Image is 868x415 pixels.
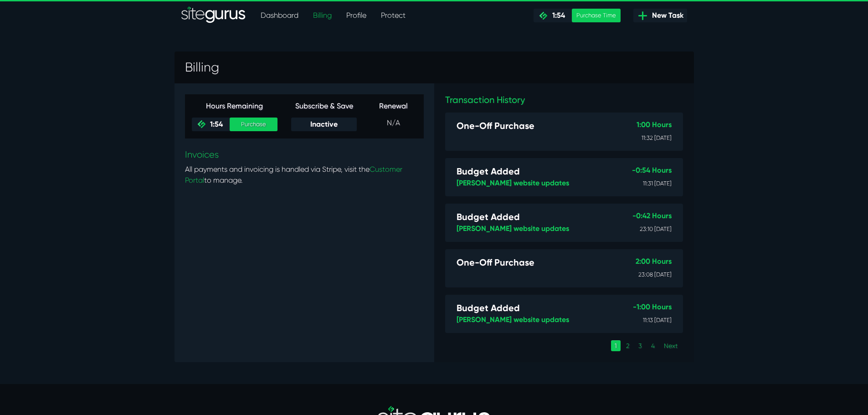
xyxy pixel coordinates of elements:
[457,224,569,233] a: [PERSON_NAME] website updates
[192,102,277,110] h6: Hours Remaining
[660,340,681,351] a: Next
[642,134,672,141] small: 11:32 [DATE]
[445,94,683,105] h5: Transaction History
[185,149,424,160] h5: Invoices
[607,257,671,266] h6: 2:00 Hours
[635,340,646,351] a: 3
[457,315,569,324] a: [PERSON_NAME] website updates
[181,6,246,25] img: Sitegurus Logo
[620,211,672,220] h6: -0:42 Hours
[549,11,565,20] span: 1:54
[181,6,246,25] a: SiteGurus
[647,340,658,351] a: 4
[457,257,607,268] h5: One-Off Purchase
[370,102,416,110] h6: Renewal
[370,118,416,128] p: N/A
[648,10,683,21] span: New Task
[230,118,277,131] a: Purchase
[611,340,621,351] a: 1
[619,166,672,174] h6: -0:54 Hours
[457,179,569,187] a: [PERSON_NAME] website updates
[339,6,374,25] a: Profile
[374,6,413,25] a: Protect
[643,180,672,187] small: 11:31 [DATE]
[306,6,339,25] a: Billing
[457,302,619,313] h5: Budget Added
[185,165,402,184] a: Customer Portal
[534,9,620,22] a: 1:54 Purchase Time
[310,120,338,128] span: Inactive
[638,271,672,278] small: 23:08 [DATE]
[572,9,621,22] div: Purchase Time
[457,166,618,177] h5: Budget Added
[640,225,672,232] small: 23:10 [DATE]
[643,317,672,323] small: 11:13 [DATE]
[291,102,357,110] h6: Subscribe & Save
[185,164,424,186] p: All payments and invoicing is handled via Stripe, visit the to manage.
[457,211,619,222] h5: Budget Added
[622,340,633,351] a: 2
[253,6,306,25] a: Dashboard
[185,56,219,79] h3: Billing
[620,302,672,311] h6: -1:00 Hours
[457,120,608,131] h5: One-Off Purchase
[609,120,672,129] h6: 1:00 Hours
[206,120,223,128] span: 1:54
[633,9,687,22] a: New Task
